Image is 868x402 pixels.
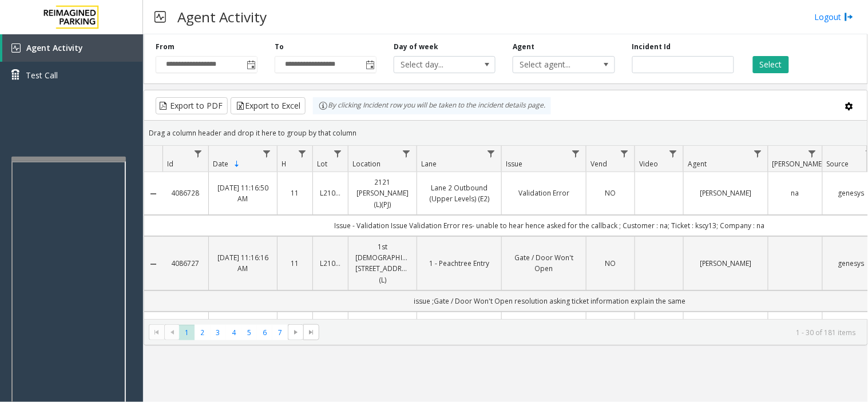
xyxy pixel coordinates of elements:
a: Gate / Door Won't Open [509,252,579,274]
a: Collapse Details [144,260,162,269]
img: logout [845,11,854,23]
img: 'icon' [11,43,21,53]
img: infoIcon.svg [319,101,328,110]
span: Sortable [232,160,241,169]
a: Logout [815,11,854,23]
span: Lot [317,159,327,169]
a: 1st [DEMOGRAPHIC_DATA], [STREET_ADDRESS] (L) [355,241,410,285]
a: [PERSON_NAME] [691,188,761,198]
a: Validation Error [509,188,579,198]
span: H [282,159,287,169]
a: 4086728 [169,188,201,198]
span: Go to the last page [307,328,316,337]
img: pageIcon [154,3,166,31]
a: NO [593,188,628,198]
button: Export to Excel [231,97,306,114]
span: Issue [506,159,522,169]
kendo-pager-info: 1 - 30 of 181 items [326,328,856,337]
span: NO [605,258,616,268]
a: [PERSON_NAME] [691,258,761,269]
a: 11 [284,188,306,198]
a: Agent Filter Menu [750,146,766,161]
a: Lane 2 Outbound (Upper Levels) (E2) [424,182,494,204]
span: Location [352,159,381,169]
span: Page 2 [195,325,210,340]
a: [PERSON_NAME][GEOGRAPHIC_DATA] ([GEOGRAPHIC_DATA]) (I) (R390) [355,317,410,361]
a: Lot Filter Menu [330,146,346,161]
a: na [775,188,815,198]
span: Toggle popup [244,57,257,73]
a: 11 [284,258,306,269]
h3: Agent Activity [172,3,272,31]
a: Location Filter Menu [399,146,414,161]
span: Page 6 [257,325,272,340]
label: Agent [513,42,534,52]
a: Parker Filter Menu [804,146,820,161]
a: NO [593,258,628,269]
span: Page 5 [241,325,257,340]
a: Lane Filter Menu [483,146,499,161]
span: Go to the next page [288,324,303,340]
span: Go to the next page [291,328,300,337]
span: Lane [421,159,437,169]
a: Id Filter Menu [191,146,206,161]
div: Drag a column header and drop it here to group by that column [144,123,867,143]
span: Agent [688,159,707,169]
a: Vend Filter Menu [617,146,632,161]
span: Date [213,159,228,169]
a: L21070600 [320,188,341,198]
a: [DATE] 11:16:50 AM [216,182,270,204]
span: Source [827,159,849,169]
span: Video [639,159,658,169]
span: Page 1 [179,325,195,340]
span: [PERSON_NAME] [772,159,825,169]
a: Agent Activity [2,34,143,62]
a: Issue Filter Menu [568,146,584,161]
span: Select agent... [513,57,594,73]
a: L21078200 [320,258,341,269]
button: Export to PDF [156,97,228,114]
button: Select [753,56,789,73]
span: Select day... [394,57,475,73]
label: To [275,42,284,52]
a: 1 - Peachtree Entry [424,258,494,269]
a: [DATE] 11:16:16 AM [216,252,270,274]
a: H Filter Menu [295,146,310,161]
span: Test Call [26,69,58,81]
label: Incident Id [632,42,671,52]
a: Collapse Details [144,189,162,198]
a: Date Filter Menu [259,146,275,161]
span: Page 3 [211,325,226,340]
span: Agent Activity [26,42,83,53]
span: Vend [590,159,607,169]
label: Day of week [394,42,438,52]
span: Go to the last page [303,324,319,340]
span: NO [605,188,616,198]
div: By clicking Incident row you will be taken to the incident details page. [313,97,551,114]
span: Toggle popup [363,57,376,73]
span: Page 4 [226,325,241,340]
a: Video Filter Menu [665,146,681,161]
label: From [156,42,175,52]
span: Page 7 [272,325,288,340]
a: 4086727 [169,258,201,269]
div: Data table [144,146,867,319]
a: 2121 [PERSON_NAME] (L)(PJ) [355,177,410,210]
span: Id [167,159,173,169]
